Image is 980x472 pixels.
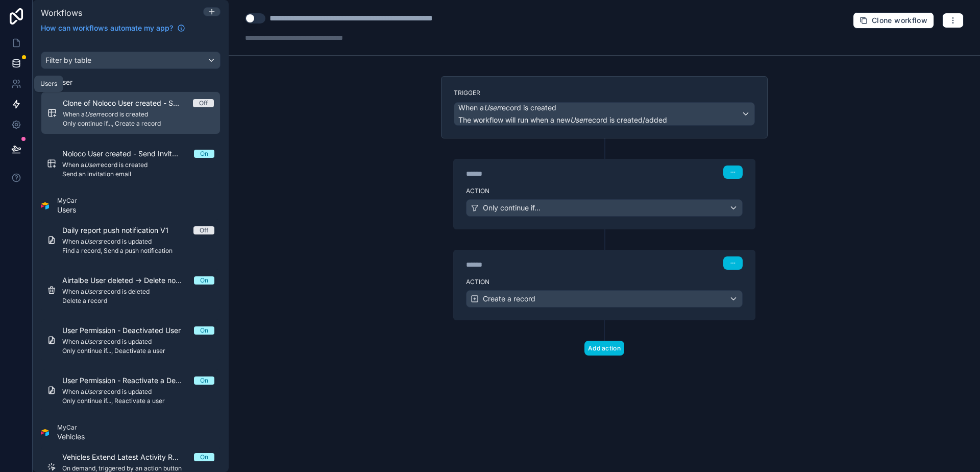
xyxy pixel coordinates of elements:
button: Clone workflow [853,12,934,29]
label: Action [466,278,743,286]
span: How can workflows automate my app? [41,23,173,33]
button: When aUserrecord is createdThe workflow will run when a newUserrecord is created/added [454,102,755,126]
a: How can workflows automate my app? [37,23,189,33]
em: User [570,115,585,124]
span: Workflows [41,8,82,18]
label: Trigger [454,89,755,97]
span: Clone workflow [872,16,927,25]
button: Create a record [466,290,743,308]
button: Only continue if... [466,199,743,217]
em: User [484,103,499,112]
div: Users [40,80,57,88]
span: Create a record [483,294,535,304]
span: Only continue if... [483,203,541,213]
span: The workflow will run when a new record is created/added [458,115,667,124]
button: Add action [584,341,624,356]
label: Action [466,187,743,195]
span: When a record is created [458,103,556,113]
